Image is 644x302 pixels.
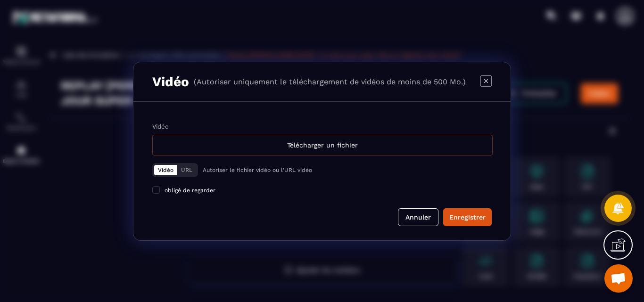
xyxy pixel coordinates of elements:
p: (Autoriser uniquement le téléchargement de vidéos de moins de 500 Mo.) [194,77,466,86]
div: Enregistrer [449,212,486,222]
p: Autoriser le fichier vidéo ou l'URL vidéo [203,167,312,173]
button: URL [177,165,196,175]
h3: Vidéo [152,74,189,90]
button: Enregistrer [443,208,492,226]
button: Vidéo [154,165,177,175]
span: obligé de regarder [165,187,215,194]
label: Vidéo [152,123,169,130]
div: Ouvrir le chat [604,264,633,293]
button: Annuler [398,208,438,226]
div: Télécharger un fichier [152,135,493,155]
